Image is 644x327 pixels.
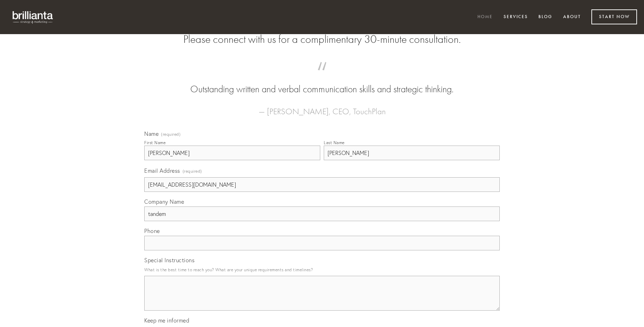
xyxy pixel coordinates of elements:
[473,11,497,23] a: Home
[7,7,59,27] img: brillianta - research, strategy, marketing
[183,166,202,176] span: (required)
[144,257,194,264] span: Special Instructions
[144,227,160,234] span: Phone
[155,69,489,96] blockquote: Outstanding written and verbal communication skills and strategic thinking.
[155,96,489,118] figcaption: — [PERSON_NAME], CEO, TouchPlan
[144,167,180,174] span: Email Address
[144,33,500,46] h2: Please connect with us for a complimentary 30-minute consultation.
[144,198,184,205] span: Company Name
[144,130,159,137] span: Name
[155,69,489,83] span: “
[144,317,189,324] span: Keep me informed
[161,132,181,137] span: (required)
[534,11,557,23] a: Blog
[591,9,637,24] a: Start Now
[144,140,166,145] div: First Name
[324,140,345,145] div: Last Name
[499,11,532,23] a: Services
[559,11,585,23] a: About
[144,265,500,274] p: What is the best time to reach you? What are your unique requirements and timelines?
